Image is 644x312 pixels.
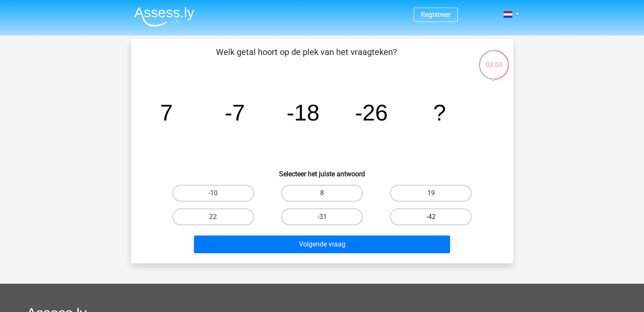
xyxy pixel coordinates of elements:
tspan: ? [433,100,446,125]
label: 22 [172,208,254,225]
tspan: 7 [160,100,173,125]
p: Welk getal hoort op de plek van het vraagteken? [145,46,468,71]
tspan: -26 [355,100,388,125]
div: 03:03 [478,49,510,70]
label: 8 [281,185,363,202]
label: -10 [172,185,254,202]
img: Assessly [134,7,194,27]
tspan: -7 [224,100,245,125]
tspan: -18 [286,100,319,125]
label: -42 [390,208,472,225]
h6: Selecteer het juiste antwoord [145,163,500,178]
label: -31 [281,208,363,225]
button: Volgende vraag [194,235,450,253]
a: Registreer [421,11,451,19]
label: 19 [390,185,472,202]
